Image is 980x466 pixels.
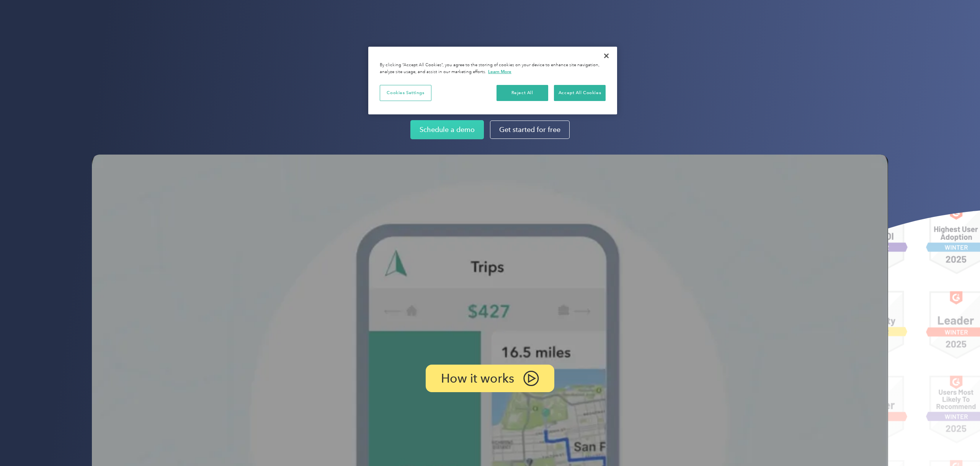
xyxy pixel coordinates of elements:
p: How it works [441,373,514,384]
a: Schedule a demo [410,120,484,139]
button: Reject All [497,85,548,101]
button: Close [598,47,615,64]
button: Accept All Cookies [554,85,606,101]
div: Privacy [368,47,617,114]
a: Get started for free [490,121,570,139]
div: Cookie banner [368,47,617,114]
div: By clicking “Accept All Cookies”, you agree to the storing of cookies on your device to enhance s... [380,62,606,75]
button: Cookies Settings [380,85,431,101]
a: More information about your privacy, opens in a new tab [488,69,511,74]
